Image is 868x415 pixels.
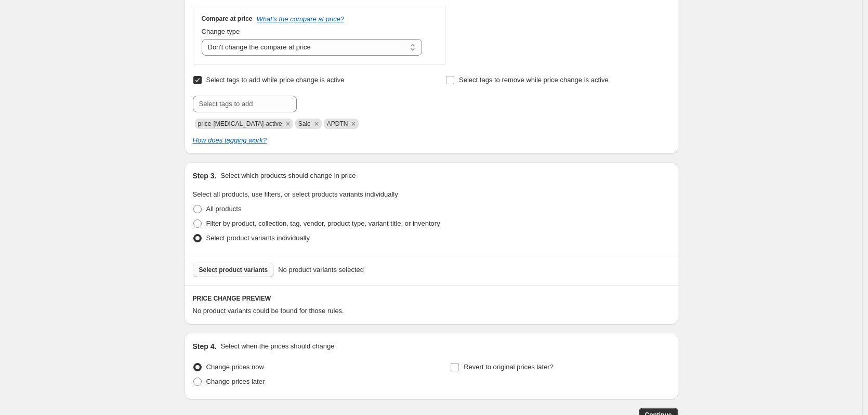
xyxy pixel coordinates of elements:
[298,120,311,127] span: Sale
[193,294,670,303] h6: PRICE CHANGE PREVIEW
[257,15,345,23] button: What's the compare at price?
[206,234,310,242] span: Select product variants individually
[193,341,217,352] h2: Step 4.
[193,136,267,144] a: How does tagging work?
[278,265,364,275] span: No product variants selected
[206,363,264,371] span: Change prices now
[202,15,253,23] h3: Compare at price
[198,120,282,127] span: price-change-job-active
[206,205,242,213] span: All products
[464,363,554,371] span: Revert to original prices later?
[349,119,358,128] button: Remove APDTN
[202,28,240,35] span: Change type
[459,76,609,84] span: Select tags to remove while price change is active
[193,307,344,315] span: No product variants could be found for those rules.
[220,341,334,352] p: Select when the prices should change
[193,96,297,112] input: Select tags to add
[193,263,274,277] button: Select product variants
[283,119,293,128] button: Remove price-change-job-active
[327,120,348,127] span: APDTN
[199,266,268,274] span: Select product variants
[206,76,345,84] span: Select tags to add while price change is active
[220,171,356,181] p: Select which products should change in price
[193,190,398,198] span: Select all products, use filters, or select products variants individually
[193,171,217,181] h2: Step 3.
[206,378,265,385] span: Change prices later
[206,219,440,227] span: Filter by product, collection, tag, vendor, product type, variant title, or inventory
[312,119,321,128] button: Remove Sale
